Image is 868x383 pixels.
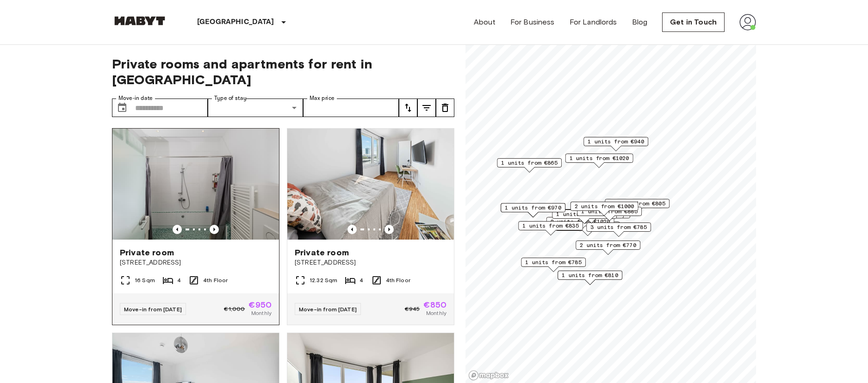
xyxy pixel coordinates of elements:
div: Map marker [521,258,586,272]
a: Marketing picture of unit DE-02-009-001-04HFPrevious imagePrevious imagePrivate room[STREET_ADDRE... [112,128,279,325]
span: Monthly [426,309,446,317]
span: 4 [360,276,363,284]
div: Map marker [570,202,639,216]
a: Blog [632,17,648,28]
a: For Landlords [570,17,617,28]
a: About [474,17,496,28]
span: 1 units from €1020 [570,154,629,162]
img: Habyt [112,16,167,25]
button: Previous image [384,225,394,234]
span: 4th Floor [386,276,410,284]
div: Map marker [565,154,633,168]
a: Mapbox logo [468,370,509,381]
span: €950 [248,301,272,309]
label: Type of stay [214,94,247,102]
span: 16 Sqm [135,276,155,284]
div: Map marker [605,199,670,213]
span: 2 units from €1020 [551,217,610,226]
span: €945 [405,305,420,313]
span: [STREET_ADDRESS] [295,258,446,267]
span: [STREET_ADDRESS] [120,258,272,267]
span: Private rooms and apartments for rent in [GEOGRAPHIC_DATA] [112,56,454,87]
div: Map marker [586,222,651,237]
img: Marketing picture of unit DE-02-022-003-03HF [287,129,454,240]
span: 12.32 Sqm [310,276,337,284]
span: 1 units from €835 [522,222,579,230]
p: [GEOGRAPHIC_DATA] [197,17,274,28]
span: Private room [295,247,349,258]
span: 4 [177,276,181,284]
button: Previous image [173,225,182,234]
div: Map marker [518,221,583,235]
span: Monthly [251,309,272,317]
span: Private room [120,247,174,258]
img: avatar [739,14,756,31]
span: 1 units from €970 [505,204,561,212]
span: 1 units from €785 [525,258,582,266]
button: Choose date [113,99,131,117]
a: Get in Touch [662,12,725,32]
button: tune [436,99,454,117]
button: tune [399,99,417,117]
div: Map marker [501,203,565,217]
img: Marketing picture of unit DE-02-009-001-04HF [112,129,279,240]
div: Map marker [497,158,562,173]
span: 3 units from €785 [590,223,647,231]
span: 4th Floor [203,276,228,284]
label: Move-in date [118,94,153,102]
button: Previous image [347,225,357,234]
span: €850 [423,301,446,309]
span: €1,000 [224,305,245,313]
span: 1 units from €940 [588,137,644,146]
button: Previous image [210,225,219,234]
span: 2 units from €1000 [575,202,634,210]
div: Map marker [576,241,640,255]
div: Map marker [558,271,622,285]
span: Move-in from [DATE] [299,306,357,313]
span: 1 units from €865 [501,159,558,167]
span: Move-in from [DATE] [124,306,182,313]
a: For Business [510,17,555,28]
span: 1 units from €810 [562,271,618,279]
button: tune [417,99,436,117]
span: 2 units from €770 [580,241,636,249]
span: 1 units from €805 [609,199,665,208]
a: Marketing picture of unit DE-02-022-003-03HFPrevious imagePrevious imagePrivate room[STREET_ADDRE... [287,128,454,325]
div: Map marker [583,137,648,151]
label: Max price [310,94,335,102]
